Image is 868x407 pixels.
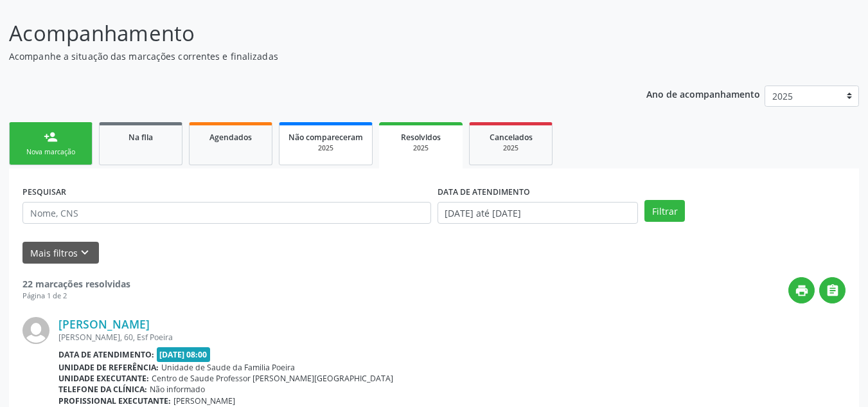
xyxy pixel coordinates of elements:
[788,277,815,303] button: print
[22,278,130,290] strong: 22 marcações resolvidas
[58,362,159,373] b: Unidade de referência:
[22,291,130,302] div: Página 1 de 2
[819,277,846,303] button: 
[161,362,295,373] span: Unidade de Saude da Familia Poeira
[9,50,604,63] p: Acompanhe a situação das marcações correntes e finalizadas
[288,143,363,153] div: 2025
[9,17,604,50] p: Acompanhamento
[22,202,431,224] input: Nome, CNS
[644,200,685,222] button: Filtrar
[22,182,66,202] label: PESQUISAR
[58,349,154,360] b: Data de atendimento:
[128,132,153,143] span: Na fila
[58,384,147,395] b: Telefone da clínica:
[438,202,639,224] input: Selecione um intervalo
[44,130,58,144] div: person_add
[157,347,211,362] span: [DATE] 08:00
[19,147,83,157] div: Nova marcação
[58,373,149,384] b: Unidade executante:
[22,317,49,344] img: img
[78,246,92,260] i: keyboard_arrow_down
[401,132,441,143] span: Resolvidos
[795,284,809,298] i: print
[152,373,393,384] span: Centro de Saude Professor [PERSON_NAME][GEOGRAPHIC_DATA]
[479,143,543,153] div: 2025
[209,132,252,143] span: Agendados
[438,182,530,202] label: DATA DE ATENDIMENTO
[150,384,205,395] span: Não informado
[646,86,760,102] p: Ano de acompanhamento
[826,284,840,298] i: 
[388,143,454,153] div: 2025
[490,132,533,143] span: Cancelados
[58,332,846,343] div: [PERSON_NAME], 60, Esf Poeira
[58,395,171,406] b: Profissional executante:
[22,242,99,264] button: Mais filtroskeyboard_arrow_down
[58,317,150,331] a: [PERSON_NAME]
[173,395,235,406] span: [PERSON_NAME]
[288,132,363,143] span: Não compareceram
